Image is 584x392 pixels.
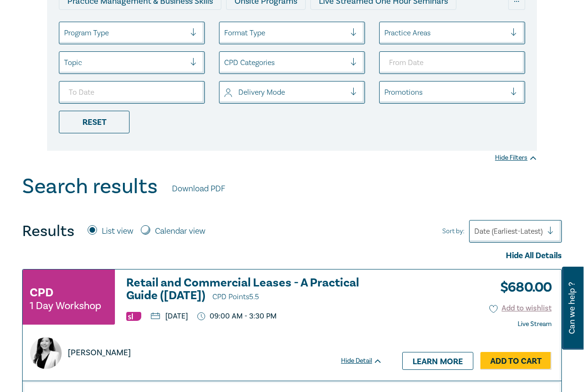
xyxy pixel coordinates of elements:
input: select [64,28,66,38]
a: Learn more [402,352,473,370]
input: select [384,87,386,98]
div: Reset [59,111,130,133]
input: select [224,28,226,38]
p: [PERSON_NAME] [68,347,131,359]
p: [DATE] [151,312,188,320]
small: 1 Day Workshop [30,301,101,310]
input: select [224,87,226,98]
span: CPD Points 5.5 [212,292,259,302]
strong: Live Stream [518,320,552,328]
input: To Date [59,81,205,104]
h3: $ 680.00 [493,277,552,298]
a: Retail and Commercial Leases - A Practical Guide ([DATE]) CPD Points5.5 [126,277,382,303]
h1: Search results [22,174,158,199]
a: Download PDF [172,183,225,195]
span: Sort by: [442,226,464,237]
div: Hide Filters [495,153,537,163]
img: Substantive Law [126,312,141,321]
input: select [384,28,386,38]
div: Live Streamed Practical Workshops [241,15,390,33]
label: List view [102,225,133,237]
input: Sort by [474,226,476,237]
div: Live Streamed Conferences and Intensives [59,15,236,33]
button: Add to wishlist [489,303,552,314]
a: Add to Cart [480,352,552,370]
div: Hide All Details [22,250,562,262]
input: From Date [379,51,525,74]
span: Can we help ? [568,272,576,344]
p: 09:00 AM - 3:30 PM [197,312,276,321]
img: https://s3.ap-southeast-2.amazonaws.com/leo-cussen-store-production-content/Contacts/Grace%20Xiao... [30,337,62,369]
label: Calendar view [155,225,205,237]
h3: Retail and Commercial Leases - A Practical Guide ([DATE]) [126,277,382,303]
h4: Results [22,222,74,241]
div: Hide Detail [341,356,393,366]
input: select [64,57,66,68]
h3: CPD [30,284,53,301]
input: select [224,57,226,68]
